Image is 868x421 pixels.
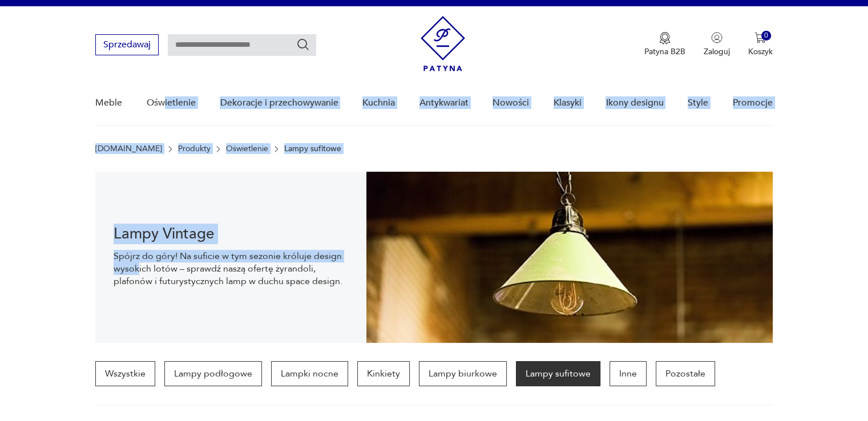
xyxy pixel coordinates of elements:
a: Pozostałe [656,361,715,386]
a: Antykwariat [419,81,469,125]
button: Szukaj [296,38,310,51]
img: Ikona medalu [659,32,671,44]
a: Lampki nocne [271,361,348,386]
a: Promocje [733,81,773,125]
a: Lampy biurkowe [419,361,507,386]
img: Ikonka użytkownika [711,32,722,43]
a: Ikony designu [605,81,663,125]
p: Lampy sufitowe [284,144,341,153]
p: Patyna B2B [644,46,685,57]
a: [DOMAIN_NAME] [95,144,162,153]
button: 0Koszyk [748,32,773,57]
img: Lampy sufitowe w stylu vintage [366,172,773,343]
button: Zaloguj [704,32,730,57]
a: Wszystkie [95,361,155,386]
a: Oświetlenie [147,81,196,125]
a: Dekoracje i przechowywanie [220,81,338,125]
a: Nowości [492,81,529,125]
a: Style [688,81,708,125]
a: Meble [95,81,122,125]
a: Inne [609,361,647,386]
a: Klasyki [554,81,582,125]
a: Lampy sufitowe [516,361,600,386]
p: Spójrz do góry! Na suficie w tym sezonie króluje design wysokich lotów – sprawdź naszą ofertę żyr... [114,250,348,288]
a: Ikona medaluPatyna B2B [644,32,685,57]
p: Koszyk [748,46,773,57]
img: Patyna - sklep z meblami i dekoracjami vintage [421,16,465,71]
img: Ikona koszyka [754,32,766,43]
h1: Lampy Vintage [114,227,348,241]
div: 0 [761,31,771,41]
a: Kinkiety [357,361,410,386]
a: Oświetlenie [226,144,268,153]
button: Patyna B2B [644,32,685,57]
button: Sprzedawaj [95,34,159,55]
p: Zaloguj [704,46,730,57]
a: Sprzedawaj [95,42,159,50]
a: Kuchnia [362,81,395,125]
a: Produkty [178,144,211,153]
a: Lampy podłogowe [164,361,262,386]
